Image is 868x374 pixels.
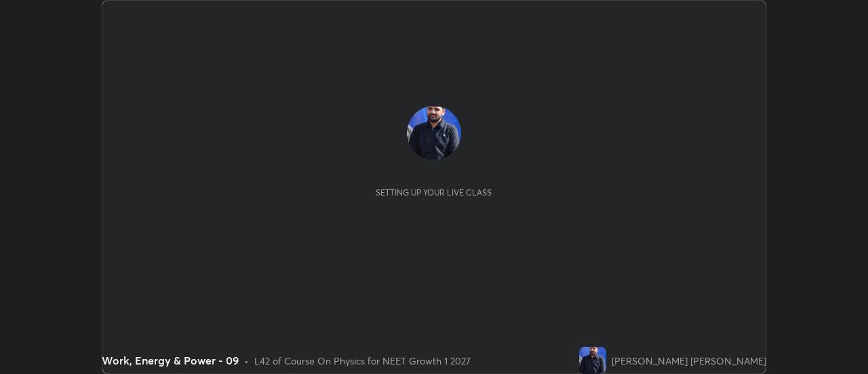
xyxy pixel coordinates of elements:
div: Setting up your live class [376,187,492,198]
img: f34a0ffe40ef4429b3e21018fb94e939.jpg [579,347,606,374]
div: L42 of Course On Physics for NEET Growth 1 2027 [254,354,471,368]
div: • [244,354,249,368]
img: f34a0ffe40ef4429b3e21018fb94e939.jpg [407,106,461,160]
div: [PERSON_NAME] [PERSON_NAME] [612,354,766,368]
div: Work, Energy & Power - 09 [102,352,239,369]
